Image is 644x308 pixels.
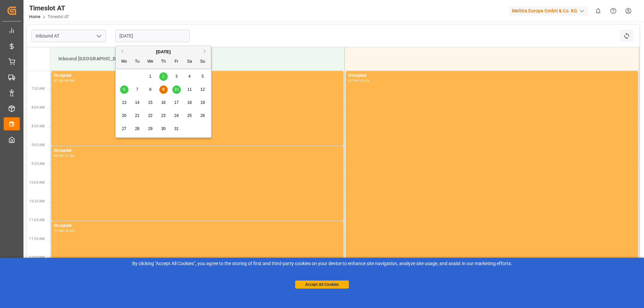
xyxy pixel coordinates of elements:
[185,72,194,81] div: Choose Saturday, October 4th, 2025
[120,58,128,66] div: Mo
[29,237,45,241] span: 11:30 AM
[5,260,639,267] div: By clicking "Accept All Cookies”, you agree to the storing of first and third-party cookies on yo...
[29,218,45,222] span: 11:00 AM
[65,229,74,232] div: 13:00
[358,79,359,82] div: -
[172,85,181,94] div: Choose Friday, October 10th, 2025
[120,99,128,107] div: Choose Monday, October 13th, 2025
[32,162,45,166] span: 9:30 AM
[200,113,205,118] span: 26
[199,72,207,81] div: Choose Sunday, October 5th, 2025
[187,100,192,105] span: 18
[200,87,205,92] span: 12
[509,4,591,17] button: Melitta Europa GmbH & Co. KG
[29,199,45,203] span: 10:30 AM
[159,72,168,81] div: Choose Thursday, October 2nd, 2025
[348,72,635,79] div: Occupied
[120,125,128,133] div: Choose Monday, October 27th, 2025
[54,223,341,229] div: Occupied
[122,113,126,118] span: 20
[172,58,181,66] div: Fr
[32,29,106,42] input: Type to search/select
[159,85,168,94] div: Choose Thursday, October 9th, 2025
[65,79,74,82] div: 09:00
[149,74,152,79] span: 1
[146,58,155,66] div: We
[64,229,65,232] div: -
[172,72,181,81] div: Choose Friday, October 3rd, 2025
[185,112,194,120] div: Choose Saturday, October 25th, 2025
[172,112,181,120] div: Choose Friday, October 24th, 2025
[64,79,65,82] div: -
[174,126,178,131] span: 31
[123,87,125,92] span: 6
[133,99,142,107] div: Choose Tuesday, October 14th, 2025
[159,125,168,133] div: Choose Thursday, October 30th, 2025
[159,112,168,120] div: Choose Thursday, October 23rd, 2025
[172,125,181,133] div: Choose Friday, October 31st, 2025
[115,29,190,42] input: DD.MM.YYYY
[159,99,168,107] div: Choose Thursday, October 16th, 2025
[54,72,341,79] div: Occupied
[172,99,181,107] div: Choose Friday, October 17th, 2025
[56,53,339,65] div: Inbound [GEOGRAPHIC_DATA]
[606,3,621,18] button: Help Center
[200,100,205,105] span: 19
[133,85,142,94] div: Choose Tuesday, October 7th, 2025
[94,31,104,41] button: open menu
[54,154,64,157] div: 09:00
[148,100,152,105] span: 15
[54,229,64,232] div: 11:00
[116,49,211,55] div: [DATE]
[185,58,194,66] div: Sa
[199,58,207,66] div: Su
[133,125,142,133] div: Choose Tuesday, October 28th, 2025
[146,72,155,81] div: Choose Wednesday, October 1st, 2025
[133,112,142,120] div: Choose Tuesday, October 21st, 2025
[29,3,69,13] div: Timeslot AT
[359,79,369,82] div: 15:30
[204,49,208,53] button: Next Month
[119,49,123,53] button: Previous Month
[54,147,341,154] div: Occupied
[187,113,192,118] span: 25
[591,3,606,18] button: show 0 new notifications
[161,113,165,118] span: 23
[348,79,358,82] div: 07:00
[120,112,128,120] div: Choose Monday, October 20th, 2025
[174,113,178,118] span: 24
[161,100,165,105] span: 16
[148,113,152,118] span: 22
[146,85,155,94] div: Choose Wednesday, October 8th, 2025
[185,99,194,107] div: Choose Saturday, October 18th, 2025
[133,58,142,66] div: Tu
[148,126,152,131] span: 29
[187,87,192,92] span: 11
[136,87,139,92] span: 7
[199,99,207,107] div: Choose Sunday, October 19th, 2025
[122,126,126,131] span: 27
[65,154,74,157] div: 11:00
[509,6,588,16] div: Melitta Europa GmbH & Co. KG
[174,100,178,105] span: 17
[161,126,165,131] span: 30
[146,99,155,107] div: Choose Wednesday, October 15th, 2025
[29,256,45,259] span: 12:00 PM
[199,112,207,120] div: Choose Sunday, October 26th, 2025
[202,74,204,79] span: 5
[146,125,155,133] div: Choose Wednesday, October 29th, 2025
[54,79,64,82] div: 07:00
[146,112,155,120] div: Choose Wednesday, October 22nd, 2025
[32,87,45,90] span: 7:30 AM
[135,100,139,105] span: 14
[32,143,45,147] span: 9:00 AM
[118,70,209,135] div: month 2025-10
[159,58,168,66] div: Th
[29,181,45,184] span: 10:00 AM
[135,113,139,118] span: 21
[149,87,152,92] span: 8
[162,87,165,92] span: 9
[32,106,45,109] span: 8:00 AM
[32,124,45,128] span: 8:30 AM
[174,87,178,92] span: 10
